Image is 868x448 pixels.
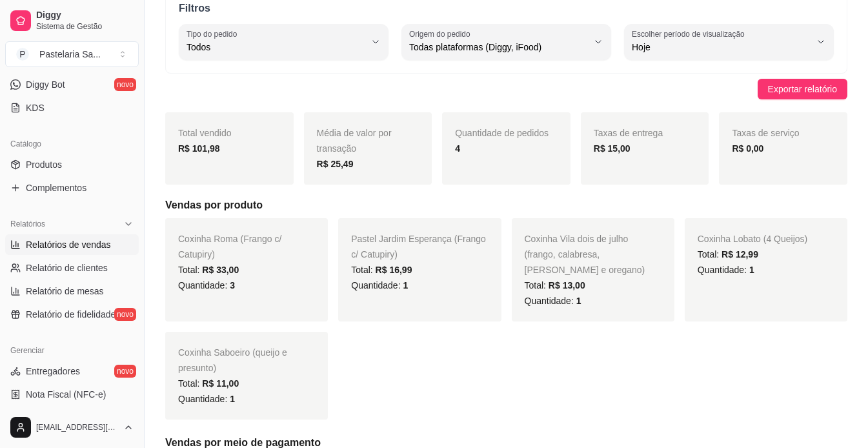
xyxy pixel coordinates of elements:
[26,261,108,274] span: Relatório de clientes
[178,265,239,275] span: Total:
[26,101,45,114] span: KDS
[36,21,134,32] span: Sistema de Gestão
[749,265,754,275] span: 1
[187,28,241,39] label: Tipo do pedido
[5,5,139,36] a: DiggySistema de Gestão
[230,394,235,404] span: 1
[624,24,834,60] button: Escolher período de visualizaçãoHoje
[5,412,139,443] button: [EMAIL_ADDRESS][DOMAIN_NAME]
[455,143,460,154] strong: 4
[202,378,239,389] span: R$ 11,00
[403,280,408,290] span: 1
[698,234,807,244] span: Coxinha Lobato (4 Queijos)
[594,143,631,154] strong: R$ 15,00
[26,365,80,378] span: Entregadores
[202,265,239,275] span: R$ 33,00
[178,280,235,290] span: Quantidade:
[549,280,585,290] span: R$ 13,00
[10,219,45,229] span: Relatórios
[768,82,837,96] span: Exportar relatório
[594,128,663,138] span: Taxas de entrega
[26,78,65,91] span: Diggy Bot
[26,181,86,194] span: Complementos
[5,384,139,405] a: Nota Fiscal (NFC-e)
[179,24,389,60] button: Tipo do pedidoTodos
[401,24,611,60] button: Origem do pedidoTodas plataformas (Diggy, iFood)
[26,388,106,401] span: Nota Fiscal (NFC-e)
[178,394,235,404] span: Quantidade:
[732,128,799,138] span: Taxas de serviço
[36,10,134,21] span: Diggy
[698,265,754,275] span: Quantidade:
[5,304,139,325] a: Relatório de fidelidadenovo
[36,422,118,433] span: [EMAIL_ADDRESS][DOMAIN_NAME]
[525,296,581,306] span: Quantidade:
[632,41,811,54] span: Hoje
[317,128,392,154] span: Média de valor por transação
[351,280,408,290] span: Quantidade:
[5,258,139,278] a: Relatório de clientes
[5,74,139,95] a: Diggy Botnovo
[5,134,139,154] div: Catálogo
[39,48,101,61] div: Pastelaria Sa ...
[376,265,412,275] span: R$ 16,99
[16,48,29,61] span: P
[26,285,104,298] span: Relatório de mesas
[178,347,287,373] span: Coxinha Saboeiro (queijo e presunto)
[525,280,585,290] span: Total:
[722,249,758,260] span: R$ 12,99
[5,234,139,255] a: Relatórios de vendas
[187,41,365,54] span: Todos
[632,28,749,39] label: Escolher período de visualização
[178,378,239,389] span: Total:
[409,41,588,54] span: Todas plataformas (Diggy, iFood)
[455,128,549,138] span: Quantidade de pedidos
[5,361,139,382] a: Entregadoresnovo
[179,1,834,16] p: Filtros
[698,249,758,260] span: Total:
[165,198,847,213] h5: Vendas por produto
[5,97,139,118] a: KDS
[178,143,220,154] strong: R$ 101,98
[409,28,474,39] label: Origem do pedido
[5,281,139,301] a: Relatório de mesas
[351,234,486,260] span: Pastel Jardim Esperança (Frango c/ Catupiry)
[576,296,581,306] span: 1
[230,280,235,290] span: 3
[5,154,139,175] a: Produtos
[5,178,139,198] a: Complementos
[732,143,763,154] strong: R$ 0,00
[178,234,281,260] span: Coxinha Roma (Frango c/ Catupiry)
[351,265,412,275] span: Total:
[5,41,139,67] button: Select a team
[758,79,847,99] button: Exportar relatório
[178,128,232,138] span: Total vendido
[26,238,111,251] span: Relatórios de vendas
[26,158,62,171] span: Produtos
[26,308,116,321] span: Relatório de fidelidade
[5,340,139,361] div: Gerenciar
[317,159,354,169] strong: R$ 25,49
[525,234,645,275] span: Coxinha Vila dois de julho (frango, calabresa, [PERSON_NAME] e oregano)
